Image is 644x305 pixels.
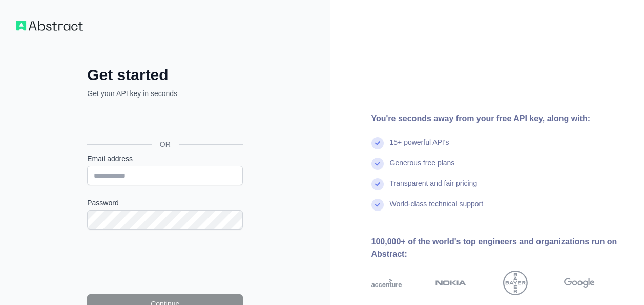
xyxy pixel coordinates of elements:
[390,158,455,178] div: Generous free plans
[564,271,595,295] img: google
[371,137,384,149] img: check mark
[371,158,384,170] img: check mark
[435,271,466,295] img: nokia
[16,21,83,31] img: Workflow
[371,271,402,295] img: accenture
[371,178,384,190] img: check mark
[503,271,528,295] img: bayer
[390,178,477,199] div: Transparent and fair pricing
[371,236,628,260] div: 100,000+ of the world's top engineers and organizations run on Abstract:
[390,137,449,158] div: 15+ powerful API's
[371,112,628,125] div: You're seconds away from your free API key, along with:
[87,88,243,99] p: Get your API key in seconds
[87,198,243,208] label: Password
[152,139,179,149] span: OR
[87,154,243,164] label: Email address
[82,110,246,132] iframe: Sign in with Google Button
[87,66,243,84] h2: Get started
[371,199,384,211] img: check mark
[87,242,243,282] iframe: reCAPTCHA
[390,199,484,219] div: World-class technical support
